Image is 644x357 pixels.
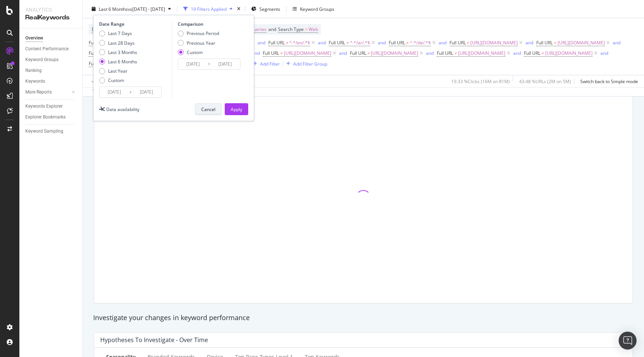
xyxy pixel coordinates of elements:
[178,40,219,46] div: Previous Year
[378,39,386,46] button: and
[524,50,540,56] span: Full URL
[25,13,76,22] div: RealKeywords
[25,88,52,96] div: More Reports
[467,40,470,46] span: ≠
[451,78,510,84] div: 19.33 % Clicks ( 16M on 81M )
[525,40,533,46] div: and
[284,48,331,59] span: [URL][DOMAIN_NAME]
[258,40,265,46] div: and
[258,39,265,46] button: and
[389,40,405,46] span: Full URL
[439,39,446,46] button: and
[100,336,208,344] div: Hypotheses to Investigate - Over Time
[132,87,161,97] input: End Date
[93,313,634,323] div: Investigate your changes in keyword performance
[305,26,307,32] span: =
[180,3,236,15] button: 19 Filters Applied
[187,49,203,55] div: Custom
[519,78,571,84] div: 43.48 % URLs ( 2M on 5M )
[329,40,345,46] span: Full URL
[187,30,219,37] div: Previous Period
[25,78,45,85] div: Keywords
[378,40,386,46] div: and
[536,40,553,46] span: Full URL
[248,3,283,15] button: Segments
[25,127,77,135] a: Keyword Sampling
[128,6,165,12] span: vs [DATE] - [DATE]
[454,50,457,56] span: ≠
[25,102,77,110] a: Keywords Explorer
[236,5,242,13] div: times
[268,26,276,32] span: and
[290,3,337,15] button: Keyword Groups
[318,40,326,46] div: and
[178,30,219,37] div: Previous Period
[178,21,243,27] div: Comparison
[25,56,59,64] div: Keyword Groups
[191,6,227,12] div: 19 Filters Applied
[263,50,279,56] span: Full URL
[225,103,248,115] button: Apply
[25,127,63,135] div: Keyword Sampling
[278,26,304,32] span: Search Type
[201,106,215,112] div: Cancel
[25,113,77,121] a: Explorer Bookmarks
[25,45,69,53] div: Content Performance
[25,67,77,75] a: Ranking
[268,40,285,46] span: Full URL
[25,34,43,42] div: Overview
[99,40,137,46] div: Last 28 Days
[513,50,521,57] button: and
[339,50,347,57] button: and
[108,30,132,37] div: Last 7 Days
[25,88,70,96] a: More Reports
[410,38,431,48] span: ^.*/de/.*$
[260,60,280,67] div: Add Filter
[25,45,77,53] a: Content Performance
[99,30,137,37] div: Last 7 Days
[458,48,505,59] span: [URL][DOMAIN_NAME]
[350,50,366,56] span: Full URL
[293,60,327,67] div: Add Filter Group
[346,40,349,46] span: ≠
[89,75,110,87] button: Apply
[426,50,434,56] div: and
[300,6,334,12] div: Keyword Groups
[108,68,127,74] div: Last Year
[545,48,593,59] span: [URL][DOMAIN_NAME]
[89,40,105,46] span: Full URL
[558,38,605,48] span: [URL][DOMAIN_NAME]
[252,50,260,56] div: and
[283,59,327,68] button: Add Filter Group
[92,26,106,32] span: Device
[600,50,608,57] button: and
[25,78,77,85] a: Keywords
[318,39,326,46] button: and
[99,68,137,74] div: Last Year
[89,60,105,67] span: Full URL
[577,75,638,87] button: Switch back to Simple mode
[99,6,128,12] span: Last 6 Months
[554,40,556,46] span: ≠
[525,39,533,46] button: and
[250,59,280,68] button: Add Filter
[178,59,208,69] input: Start Date
[25,34,77,42] a: Overview
[99,21,170,27] div: Date Range
[449,40,466,46] span: Full URL
[286,40,288,46] span: ≠
[350,38,370,48] span: ^.*/ar/.*$
[613,40,621,46] div: and
[108,40,135,46] div: Last 28 Days
[210,59,240,69] input: End Date
[178,49,219,55] div: Custom
[25,102,63,110] div: Keywords Explorer
[371,48,418,59] span: [URL][DOMAIN_NAME]
[25,67,42,75] div: Ranking
[231,106,242,112] div: Apply
[309,24,318,35] span: Web
[187,40,215,46] div: Previous Year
